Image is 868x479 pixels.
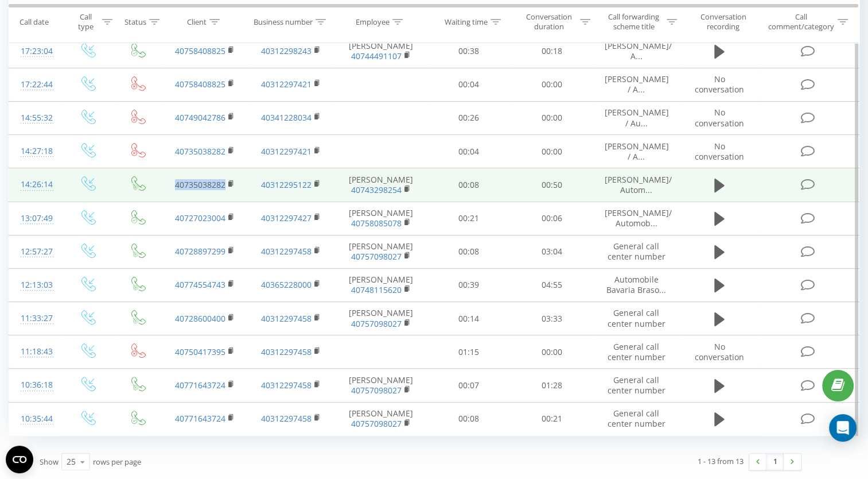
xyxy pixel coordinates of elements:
td: 00:26 [427,101,511,134]
a: 40312297458 [261,313,312,324]
div: 14:26:14 [21,173,50,196]
a: 40771643724 [175,413,225,424]
a: 40312295122 [261,179,312,190]
a: 40728600400 [175,313,225,324]
a: 40312297458 [261,380,312,391]
div: Call type [72,12,99,32]
td: 00:04 [427,135,511,168]
a: 40748115620 [351,284,402,295]
div: Status [124,17,146,26]
span: Automobile Bavaria Braso... [606,274,666,295]
a: 40341228034 [261,112,312,123]
div: Conversation duration [520,12,577,32]
span: [PERSON_NAME]/ A... [605,40,672,61]
div: 11:18:43 [21,341,50,363]
div: Call date [20,17,49,26]
div: 14:55:32 [21,107,50,129]
div: Waiting time [445,17,488,26]
a: 40728897299 [175,246,225,257]
a: 40312298243 [261,45,312,56]
div: 1 - 13 from 13 [698,455,744,467]
td: 00:21 [427,202,511,235]
a: 40312297458 [261,246,312,257]
span: No conversation [695,74,744,95]
a: 40735038282 [175,146,225,157]
a: 40771643724 [175,380,225,391]
td: 00:07 [427,369,511,402]
div: 10:35:44 [21,408,50,430]
div: 17:23:04 [21,40,50,63]
a: 40743298254 [351,184,402,195]
div: 12:57:27 [21,241,50,263]
td: 00:08 [427,168,511,202]
td: [PERSON_NAME] [334,202,427,235]
a: 40750417395 [175,346,225,357]
a: 40757098027 [351,251,402,262]
span: [PERSON_NAME] / A... [605,141,669,162]
td: [PERSON_NAME] [334,402,427,435]
a: 40312297421 [261,146,312,157]
button: Open CMP widget [6,446,33,473]
span: No conversation [695,341,744,362]
div: Business number [254,17,313,26]
div: 11:33:27 [21,307,50,330]
td: 04:55 [510,268,593,302]
td: General call center number [593,302,679,335]
a: 40758085078 [351,218,402,229]
td: 03:33 [510,302,593,335]
span: rows per page [93,457,141,467]
a: 40312297427 [261,213,312,223]
td: 03:04 [510,235,593,268]
span: Show [40,457,59,467]
div: 13:07:49 [21,207,50,230]
a: 40744491107 [351,51,402,61]
a: 40365228000 [261,279,312,290]
a: 40758408825 [175,45,225,56]
td: 00:38 [427,34,511,68]
td: [PERSON_NAME] [334,235,427,268]
td: General call center number [593,335,679,369]
td: 00:08 [427,235,511,268]
td: [PERSON_NAME] [334,369,427,402]
td: 00:00 [510,68,593,101]
td: 00:18 [510,34,593,68]
td: General call center number [593,369,679,402]
td: 00:00 [510,101,593,134]
td: 00:14 [427,302,511,335]
div: Client [187,17,207,26]
td: 00:00 [510,135,593,168]
a: 40312297421 [261,79,312,90]
td: 00:08 [427,402,511,435]
a: 40774554743 [175,279,225,290]
a: 1 [766,454,784,470]
div: Call comment/category [768,12,835,32]
span: [PERSON_NAME]/ Automob... [605,207,672,229]
td: [PERSON_NAME] [334,302,427,335]
a: 40758408825 [175,79,225,90]
td: 00:50 [510,168,593,202]
div: Call forwarding scheme title [604,12,664,32]
a: 40757098027 [351,385,402,396]
td: 01:28 [510,369,593,402]
a: 40749042786 [175,112,225,123]
a: 40757098027 [351,418,402,429]
div: Employee [356,17,390,26]
td: General call center number [593,235,679,268]
span: [PERSON_NAME] / Au... [605,107,669,128]
div: 17:22:44 [21,74,50,96]
div: 12:13:03 [21,274,50,296]
span: No conversation [695,107,744,128]
div: 14:27:18 [21,140,50,163]
td: [PERSON_NAME] [334,268,427,302]
td: 00:04 [427,68,511,101]
div: 10:36:18 [21,374,50,396]
td: 00:06 [510,202,593,235]
td: [PERSON_NAME] [334,168,427,202]
a: 40312297458 [261,346,312,357]
div: 25 [67,456,76,468]
a: 40312297458 [261,413,312,424]
td: 00:00 [510,335,593,369]
span: [PERSON_NAME] / A... [605,74,669,95]
a: 40757098027 [351,318,402,329]
a: 40735038282 [175,179,225,190]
